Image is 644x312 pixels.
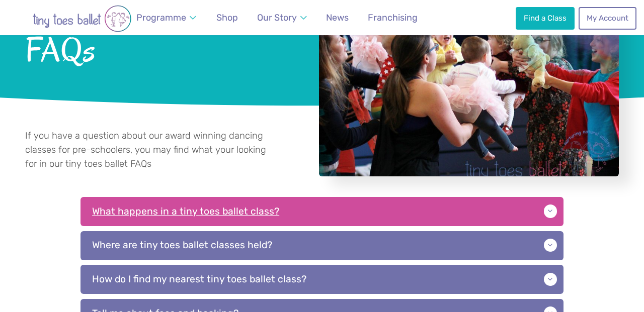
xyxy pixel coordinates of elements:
p: How do I find my nearest tiny toes ballet class? [80,265,563,294]
span: Shop [216,12,238,23]
p: What happens in a tiny toes ballet class? [80,197,563,226]
a: Our Story [253,7,312,29]
span: News [326,12,349,23]
p: Where are tiny toes ballet classes held? [80,231,563,260]
a: My Account [579,7,636,29]
span: FAQs [25,28,292,69]
a: Programme [132,7,201,29]
a: Franchising [363,7,422,29]
span: Franchising [368,12,418,23]
a: News [321,7,353,29]
span: Programme [136,12,186,23]
span: Our Story [257,12,297,23]
img: tiny toes ballet [12,5,152,32]
a: Shop [212,7,243,29]
a: Find a Class [516,7,574,29]
p: If you have a question about our award winning dancing classes for pre-schoolers, you may find wh... [25,129,275,171]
